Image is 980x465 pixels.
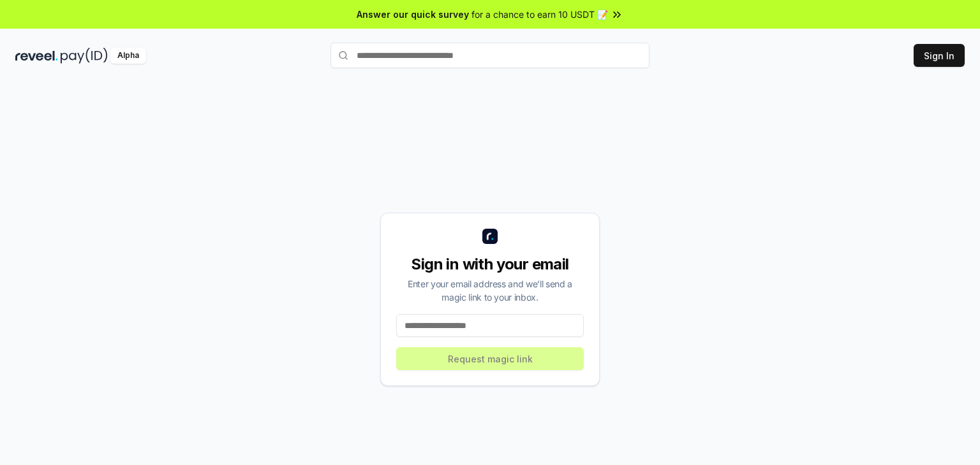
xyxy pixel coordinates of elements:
img: reveel_dark [15,48,58,64]
div: Sign in with your email [396,254,584,275]
div: Enter your email address and we’ll send a magic link to your inbox. [396,277,584,304]
img: pay_id [61,48,108,64]
span: for a chance to earn 10 USDT 📝 [471,8,608,21]
div: Alpha [110,48,146,64]
span: Answer our quick survey [357,8,469,21]
button: Sign In [914,44,965,67]
img: logo_small [482,229,498,244]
